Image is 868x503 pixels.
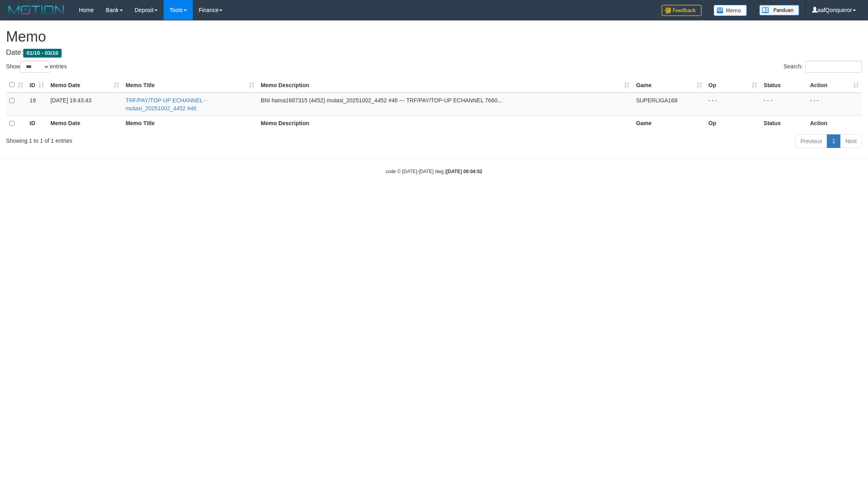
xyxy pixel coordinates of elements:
[47,93,122,116] td: [DATE] 19:43:43
[714,5,747,16] img: Button%20Memo.svg
[126,97,206,112] a: TRF/PAY/TOP-UP ECHANNEL - mutasi_20251002_4452 #46
[759,5,799,16] img: panduan.png
[633,77,705,93] th: Game: activate to sort column ascending
[633,116,705,131] th: Game
[6,77,26,93] th: : activate to sort column ascending
[840,134,862,148] a: Next
[47,116,122,131] th: Memo Date
[26,77,47,93] th: ID: activate to sort column ascending
[633,93,705,116] td: SUPERLIGA168
[26,116,47,131] th: ID
[6,61,67,73] label: Show entries
[795,134,827,148] a: Previous
[26,93,47,116] td: 19
[760,77,807,93] th: Status
[6,49,862,57] h4: Date:
[807,77,862,93] th: Action: activate to sort column ascending
[805,61,862,73] input: Search:
[258,77,633,93] th: Memo Description: activate to sort column ascending
[705,116,760,131] th: Op
[662,5,702,16] img: Feedback.jpg
[258,93,633,116] td: BNI hama1687315 (4452) mutasi_20251002_4452 #46 --- TRF/PAY/TOP-UP ECHANNEL 7660...
[807,116,862,131] th: Action
[760,116,807,131] th: Status
[6,134,356,145] div: Showing 1 to 1 of 1 entries
[705,93,760,116] td: - - -
[122,116,258,131] th: Memo Title
[446,169,482,174] strong: [DATE] 06:04:52
[807,93,862,116] td: - - -
[6,29,862,45] h1: Memo
[20,61,50,73] select: Showentries
[23,49,62,58] span: 01/10 - 03/10
[386,169,482,174] small: code © [DATE]-[DATE] dwg |
[6,4,67,16] img: MOTION_logo.png
[122,77,258,93] th: Memo Title: activate to sort column ascending
[784,61,862,73] label: Search:
[705,77,760,93] th: Op: activate to sort column ascending
[47,77,122,93] th: Memo Date: activate to sort column ascending
[827,134,840,148] a: 1
[760,93,807,116] td: - - -
[258,116,633,131] th: Memo Description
